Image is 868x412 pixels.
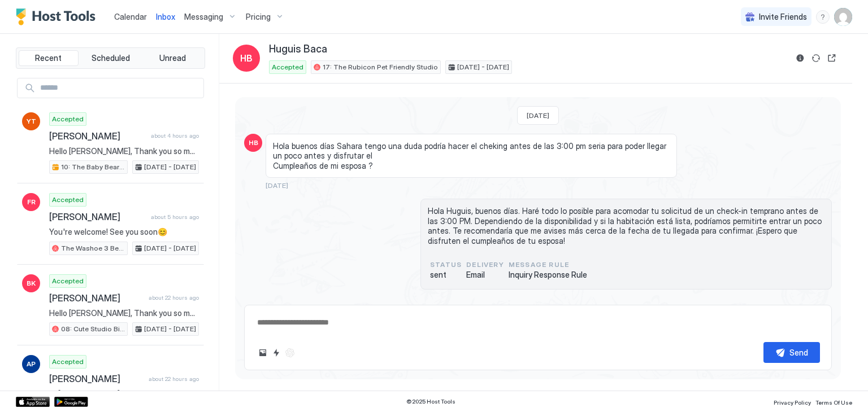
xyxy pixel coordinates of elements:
[269,43,327,56] span: Huguis Baca
[527,111,549,120] span: [DATE]
[430,270,462,280] span: sent
[61,324,125,334] span: 08: Cute Studio Bike to Beach
[834,8,852,26] div: User profile
[49,373,144,384] span: [PERSON_NAME]
[428,206,824,246] span: Hola Huguis, buenos días. Haré todo lo posible para acomodar tu solicitud de un check-in temprano...
[19,50,79,66] button: Recent
[49,227,199,237] span: You're welcome! See you soon😊
[246,12,271,22] span: Pricing
[149,294,199,301] span: about 22 hours ago
[789,347,808,358] div: Send
[49,292,144,304] span: [PERSON_NAME]
[81,50,141,66] button: Scheduled
[92,53,130,63] span: Scheduled
[256,346,270,360] button: Upload image
[816,10,830,24] div: menu
[759,12,807,22] span: Invite Friends
[249,138,258,148] span: HB
[266,181,288,190] span: [DATE]
[151,213,199,221] span: about 5 hours ago
[114,12,147,21] span: Calendar
[270,346,283,360] button: Quick reply
[16,47,205,69] div: tab-group
[16,8,101,25] a: Host Tools Logo
[114,11,147,23] a: Calendar
[272,62,303,72] span: Accepted
[27,359,36,369] span: AP
[49,308,199,318] span: Hello [PERSON_NAME], Thank you so much for your booking! We'll send the check-in instructions on ...
[774,399,811,406] span: Privacy Policy
[36,78,203,98] input: Input Field
[52,276,84,286] span: Accepted
[406,398,455,405] span: © 2025 Host Tools
[49,389,199,399] span: Hi [PERSON_NAME], thanks for booking your stay with us! Details of your Booking: 📍 [STREET_ADDRES...
[273,141,670,171] span: Hola buenos días Sahara tengo una duda podría hacer el cheking antes de las 3:00 pm seria para po...
[27,278,36,288] span: BK
[184,12,223,22] span: Messaging
[61,162,125,172] span: 10: The Baby Bear Pet Friendly Studio
[509,270,587,280] span: Inquiry Response Rule
[49,211,146,222] span: [PERSON_NAME]
[793,51,807,65] button: Reservation information
[49,130,146,142] span: [PERSON_NAME]
[430,260,462,270] span: status
[54,397,88,407] a: Google Play Store
[52,114,84,124] span: Accepted
[509,260,587,270] span: Message Rule
[16,397,50,407] a: App Store
[815,396,852,407] a: Terms Of Use
[466,270,504,280] span: Email
[151,132,199,139] span: about 4 hours ago
[240,51,253,65] span: HB
[27,197,36,207] span: FR
[156,12,175,21] span: Inbox
[457,62,509,72] span: [DATE] - [DATE]
[144,162,196,172] span: [DATE] - [DATE]
[159,53,186,63] span: Unread
[142,50,202,66] button: Unread
[323,62,438,72] span: 17: The Rubicon Pet Friendly Studio
[61,243,125,253] span: The Washoe 3 Bedroom Family Unit
[809,51,823,65] button: Sync reservation
[27,116,36,126] span: YT
[144,324,196,334] span: [DATE] - [DATE]
[35,53,62,63] span: Recent
[763,342,820,363] button: Send
[49,146,199,156] span: Hello [PERSON_NAME], Thank you so much for your booking! We'll send the check-in instructions on ...
[466,260,504,270] span: Delivery
[825,51,839,65] button: Open reservation
[52,357,84,367] span: Accepted
[156,11,175,23] a: Inbox
[774,396,811,407] a: Privacy Policy
[52,195,84,205] span: Accepted
[144,243,196,253] span: [DATE] - [DATE]
[149,375,199,383] span: about 22 hours ago
[815,399,852,406] span: Terms Of Use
